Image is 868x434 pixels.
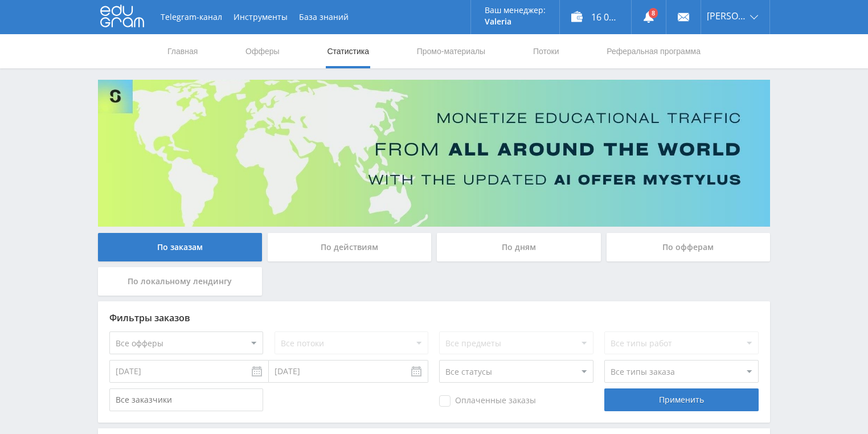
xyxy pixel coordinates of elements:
[707,11,747,21] span: [PERSON_NAME]
[244,34,281,68] a: Офферы
[532,34,560,68] a: Потоки
[605,34,702,68] a: Реферальная программа
[416,34,486,68] a: Промо-материалы
[485,6,546,15] p: Ваш менеджер:
[604,388,758,411] div: Применить
[109,313,759,323] div: Фильтры заказов
[166,34,199,68] a: Главная
[326,34,370,68] a: Статистика
[607,233,771,261] div: По офферам
[268,233,432,261] div: По действиям
[98,267,262,296] div: По локальному лендингу
[98,80,770,227] img: Banner
[485,17,546,26] p: Valeria
[439,395,536,407] span: Оплаченные заказы
[98,233,262,261] div: По заказам
[437,233,601,261] div: По дням
[109,388,263,411] input: Все заказчики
